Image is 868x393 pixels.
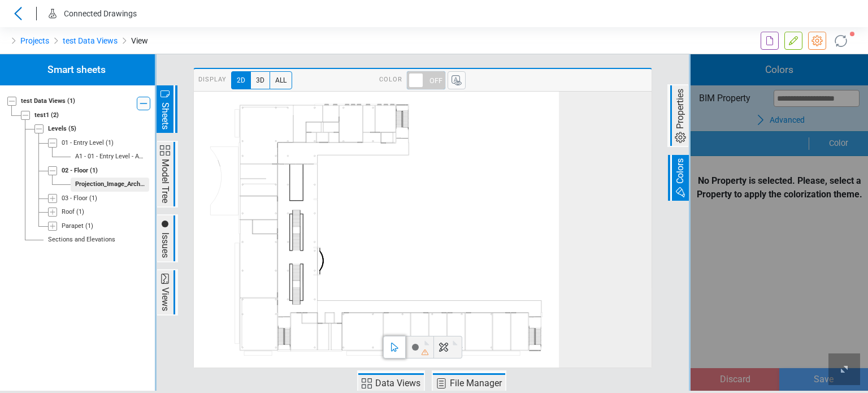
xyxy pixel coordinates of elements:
[63,34,118,47] a: test Data Views
[106,139,114,148] div: (1)
[90,166,98,176] div: (1)
[231,71,250,89] span: 2D
[158,101,172,131] span: Sheets
[448,377,504,390] span: File Manager
[51,111,59,120] div: (2)
[67,97,75,106] div: (1)
[75,180,145,189] div: Projection_Image_Architectural_02 - Floor_Zone 1
[20,34,49,47] a: Projects
[158,286,172,313] span: Views
[62,194,88,204] div: 03 - Floor
[374,377,422,390] span: Data Views
[62,166,88,176] div: 02 - Floor
[64,9,137,18] span: Connected Drawings
[34,111,49,120] div: test1
[158,231,172,260] span: Issues
[674,87,687,131] span: Properties
[131,34,148,47] span: View
[62,222,84,231] div: Parapet
[75,152,145,162] div: A1 - 01 - Entry Level - A1 - 01 - Entry Level
[21,97,66,106] div: test Data Views
[379,71,402,89] span: Color
[62,139,104,148] div: 01 - Entry Level
[158,157,172,205] span: Model Tree
[270,71,292,89] span: All
[68,124,76,134] div: (5)
[674,157,687,185] span: Colors
[62,208,75,217] div: Roof
[250,71,270,89] span: 3D
[48,124,67,134] div: Levels
[48,235,115,245] div: Sections and Elevations
[89,194,97,204] div: (1)
[85,222,93,231] div: (1)
[76,208,84,217] div: (1)
[198,71,227,89] span: Display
